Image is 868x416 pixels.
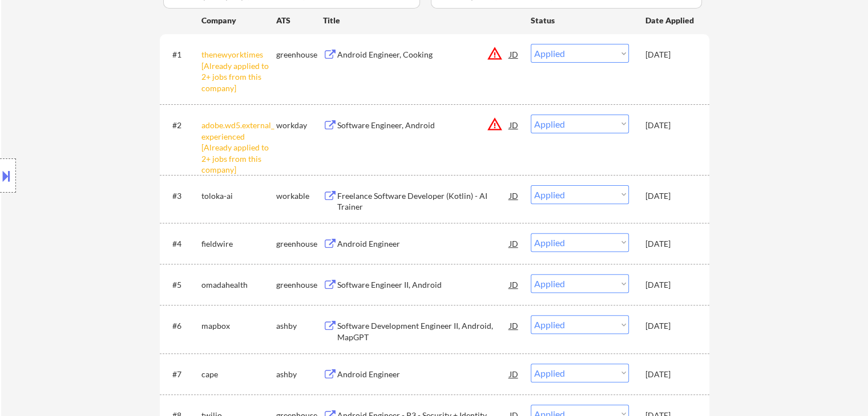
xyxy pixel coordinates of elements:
div: Android Engineer [337,238,510,250]
div: Software Engineer II, Android [337,279,510,291]
div: [DATE] [645,369,696,380]
div: #5 [172,279,192,291]
button: warning_amber [487,116,503,132]
div: Title [323,15,520,26]
div: [DATE] [645,320,696,332]
div: greenhouse [276,279,323,291]
div: JD [508,233,520,254]
div: JD [508,315,520,336]
div: toloka-ai [201,190,276,202]
div: JD [508,115,520,135]
div: [DATE] [645,190,696,202]
div: JD [508,364,520,384]
div: [DATE] [645,49,696,60]
div: Android Engineer [337,369,510,380]
div: [DATE] [645,238,696,250]
div: #6 [172,320,192,332]
div: greenhouse [276,238,323,250]
button: warning_amber [487,46,503,62]
div: [DATE] [645,279,696,291]
div: JD [508,44,520,64]
div: JD [508,274,520,295]
div: Software Development Engineer II, Android, MapGPT [337,320,510,342]
div: thenewyorktimes [Already applied to 2+ jobs from this company] [201,49,276,93]
div: Software Engineer, Android [337,120,510,131]
div: fieldwire [201,238,276,250]
div: Date Applied [645,15,696,26]
div: adobe.wd5.external_experienced [Already applied to 2+ jobs from this company] [201,120,276,176]
div: workday [276,120,323,131]
div: #1 [172,49,192,60]
div: #7 [172,369,192,380]
div: Company [201,15,276,26]
div: greenhouse [276,49,323,60]
div: JD [508,185,520,206]
div: omadahealth [201,279,276,291]
div: [DATE] [645,120,696,131]
div: Android Engineer, Cooking [337,49,510,60]
div: ashby [276,320,323,332]
div: workable [276,190,323,202]
div: ashby [276,369,323,380]
div: Freelance Software Developer (Kotlin) - AI Trainer [337,190,510,213]
div: ATS [276,15,323,26]
div: cape [201,369,276,380]
div: mapbox [201,320,276,332]
div: Status [531,10,629,30]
